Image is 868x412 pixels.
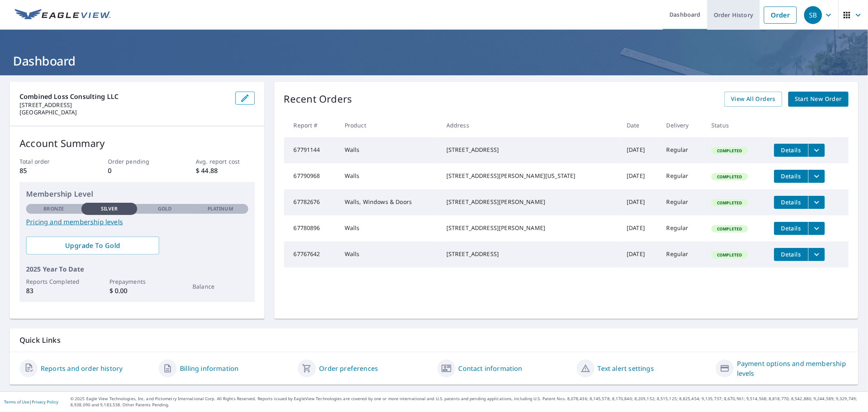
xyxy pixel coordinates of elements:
[779,224,803,232] span: Details
[774,222,808,235] button: detailsBtn-67780896
[620,215,660,241] td: [DATE]
[660,189,705,215] td: Regular
[808,222,825,235] button: filesDropdownBtn-67780896
[712,226,747,232] span: Completed
[109,286,165,296] p: $ 0.00
[284,189,338,215] td: 67782676
[284,163,338,189] td: 67790968
[26,217,248,227] a: Pricing and membership levels
[731,94,776,104] span: View All Orders
[712,252,747,258] span: Completed
[774,248,808,261] button: detailsBtn-67767642
[196,166,254,175] p: $ 44.88
[32,399,58,405] a: Privacy Policy
[284,241,338,267] td: 67767642
[446,224,614,232] div: [STREET_ADDRESS][PERSON_NAME]
[41,364,122,373] a: Reports and order history
[108,166,166,175] p: 0
[774,144,808,157] button: detailsBtn-67791144
[660,241,705,267] td: Regular
[10,53,858,69] h1: Dashboard
[764,7,797,24] a: Order
[808,196,825,209] button: filesDropdownBtn-67782676
[774,170,808,183] button: detailsBtn-67790968
[660,137,705,163] td: Regular
[284,215,338,241] td: 67780896
[20,166,78,175] p: 85
[208,205,233,213] p: Platinum
[44,205,64,213] p: Bronze
[737,359,848,378] a: Payment options and membership levels
[284,113,338,137] th: Report #
[446,172,614,180] div: [STREET_ADDRESS][PERSON_NAME][US_STATE]
[192,282,248,291] p: Balance
[26,237,159,254] a: Upgrade To Gold
[795,94,842,104] span: Start New Order
[15,9,111,21] img: EV Logo
[20,335,848,345] p: Quick Links
[338,215,440,241] td: Walls
[338,137,440,163] td: Walls
[108,157,166,166] p: Order pending
[788,92,848,107] a: Start New Order
[804,6,822,24] div: SB
[338,163,440,189] td: Walls
[20,157,78,166] p: Total order
[440,113,620,137] th: Address
[70,396,864,408] p: © 2025 Eagle View Technologies, Inc. and Pictometry International Corp. All Rights Reserved. Repo...
[26,286,81,296] p: 83
[446,250,614,258] div: [STREET_ADDRESS]
[101,205,118,213] p: Silver
[774,196,808,209] button: detailsBtn-67782676
[620,189,660,215] td: [DATE]
[660,163,705,189] td: Regular
[196,157,254,166] p: Avg. report cost
[20,92,229,101] p: Combined Loss Consulting LLC
[660,215,705,241] td: Regular
[808,248,825,261] button: filesDropdownBtn-67767642
[20,136,255,151] p: Account Summary
[779,250,803,258] span: Details
[459,364,523,373] a: Contact information
[26,264,248,274] p: 2025 Year To Date
[712,174,747,180] span: Completed
[446,146,614,154] div: [STREET_ADDRESS]
[620,163,660,189] td: [DATE]
[20,101,229,109] p: [STREET_ADDRESS]
[779,146,803,154] span: Details
[620,113,660,137] th: Date
[20,109,229,116] p: [GEOGRAPHIC_DATA]
[338,189,440,215] td: Walls, Windows & Doors
[158,205,172,213] p: Gold
[724,92,782,107] a: View All Orders
[446,198,614,206] div: [STREET_ADDRESS][PERSON_NAME]
[4,399,58,404] p: |
[808,170,825,183] button: filesDropdownBtn-67790968
[660,113,705,137] th: Delivery
[284,137,338,163] td: 67791144
[620,137,660,163] td: [DATE]
[4,399,29,405] a: Terms of Use
[712,200,747,206] span: Completed
[808,144,825,157] button: filesDropdownBtn-67791144
[180,364,238,373] a: Billing information
[779,198,803,206] span: Details
[338,241,440,267] td: Walls
[598,364,654,373] a: Text alert settings
[284,92,352,107] p: Recent Orders
[779,172,803,180] span: Details
[109,277,165,286] p: Prepayments
[33,241,153,250] span: Upgrade To Gold
[26,188,248,199] p: Membership Level
[620,241,660,267] td: [DATE]
[319,364,378,373] a: Order preferences
[712,148,747,153] span: Completed
[26,277,81,286] p: Reports Completed
[338,113,440,137] th: Product
[705,113,767,137] th: Status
